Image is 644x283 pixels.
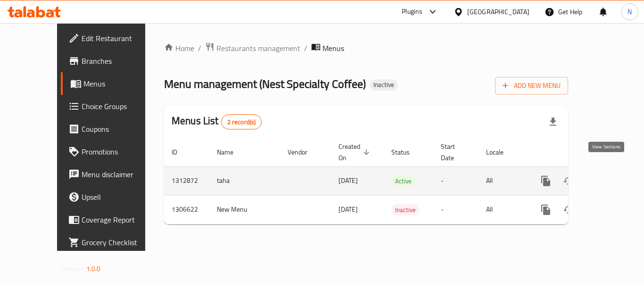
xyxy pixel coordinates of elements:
[391,146,422,158] span: Status
[304,43,307,54] li: /
[467,7,529,17] div: [GEOGRAPHIC_DATA]
[198,43,201,54] li: /
[172,114,262,129] h2: Menus List
[627,7,632,17] span: N
[535,198,557,221] button: more
[61,95,165,118] a: Choice Groups
[61,186,165,208] a: Upsell
[61,118,165,140] a: Coupons
[222,118,262,127] span: 2 record(s)
[164,166,209,195] td: 1312872
[391,176,415,187] span: Active
[322,43,344,54] span: Menus
[391,204,420,215] div: Inactive
[495,77,568,94] button: Add New Menu
[61,231,165,254] a: Grocery Checklist
[164,43,194,54] a: Home
[82,33,157,44] span: Edit Restaurant
[209,166,280,195] td: taha
[172,146,190,158] span: ID
[433,166,479,195] td: -
[391,175,415,187] div: Active
[82,123,157,135] span: Coupons
[557,170,580,192] button: Change Status
[82,146,157,157] span: Promotions
[164,73,366,94] span: Menu management ( Nest Specialty Coffee )
[164,195,209,224] td: 1306622
[441,141,467,163] span: Start Date
[288,146,320,158] span: Vendor
[433,195,479,224] td: -
[221,114,262,129] div: Total records count
[339,203,358,215] span: [DATE]
[62,263,85,275] span: Version:
[82,101,157,112] span: Choice Groups
[61,50,165,72] a: Branches
[370,81,398,89] span: Inactive
[542,111,564,133] div: Export file
[527,138,633,167] th: Actions
[339,141,372,163] span: Created On
[486,146,516,158] span: Locale
[216,43,300,54] span: Restaurants management
[61,208,165,231] a: Coverage Report
[82,169,157,180] span: Menu disclaimer
[209,195,280,224] td: New Menu
[339,174,358,187] span: [DATE]
[164,138,633,224] table: enhanced table
[535,170,557,192] button: more
[83,78,157,89] span: Menus
[370,79,398,91] div: Inactive
[479,166,527,195] td: All
[402,6,422,17] div: Plugins
[61,163,165,186] a: Menu disclaimer
[164,42,568,54] nav: breadcrumb
[503,80,561,92] span: Add New Menu
[86,263,101,275] span: 1.0.0
[479,195,527,224] td: All
[82,191,157,203] span: Upsell
[205,42,300,54] a: Restaurants management
[82,55,157,67] span: Branches
[217,146,246,158] span: Name
[82,214,157,225] span: Coverage Report
[82,237,157,248] span: Grocery Checklist
[557,198,580,221] button: Change Status
[61,27,165,50] a: Edit Restaurant
[61,140,165,163] a: Promotions
[391,205,420,215] span: Inactive
[61,72,165,95] a: Menus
